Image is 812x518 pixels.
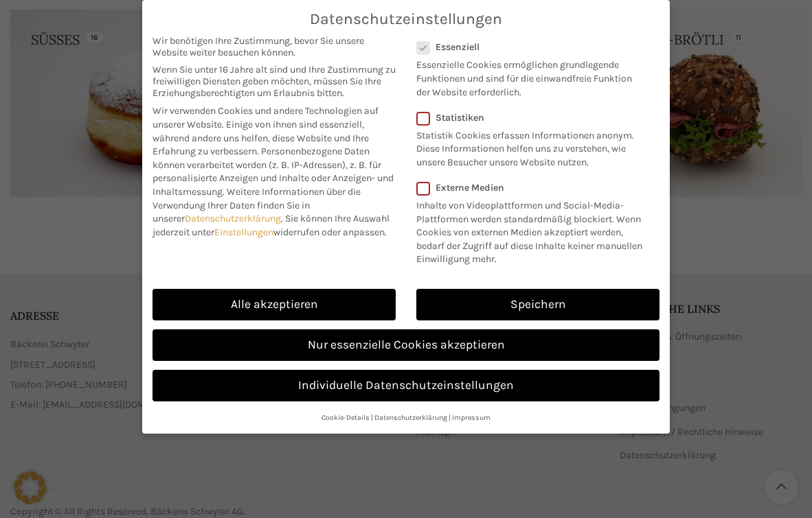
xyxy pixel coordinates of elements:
span: Wir benötigen Ihre Zustimmung, bevor Sie unsere Website weiter besuchen können. [153,35,396,58]
span: Personenbezogene Daten können verarbeitet werden (z. B. IP-Adressen), z. B. für personalisierte A... [153,145,394,198]
label: Essenziell [416,41,642,53]
a: Cookie-Details [322,413,370,422]
a: Individuelle Datenschutzeinstellungen [153,370,659,401]
span: Wir verwenden Cookies und andere Technologien auf unserer Website. Einige von ihnen sind essenzie... [153,105,379,157]
a: Impressum [452,413,490,422]
a: Einstellungen [214,226,273,238]
p: Essenzielle Cookies ermöglichen grundlegende Funktionen und sind für die einwandfreie Funktion de... [416,53,642,99]
a: Datenschutzerklärung [374,413,447,422]
span: Wenn Sie unter 16 Jahre alt sind und Ihre Zustimmung zu freiwilligen Diensten geben möchten, müss... [153,64,396,99]
label: Statistiken [416,112,642,123]
a: Alle akzeptieren [153,289,396,320]
a: Datenschutzerklärung [185,213,281,224]
span: Weitere Informationen über die Verwendung Ihrer Daten finden Sie in unserer . [153,186,361,224]
label: Externe Medien [416,182,651,193]
p: Inhalte von Videoplattformen und Social-Media-Plattformen werden standardmäßig blockiert. Wenn Co... [416,193,651,266]
span: Sie können Ihre Auswahl jederzeit unter widerrufen oder anpassen. [153,213,390,238]
a: Speichern [416,289,659,320]
a: Nur essenzielle Cookies akzeptieren [153,329,659,361]
p: Statistik Cookies erfassen Informationen anonym. Diese Informationen helfen uns zu verstehen, wie... [416,123,642,169]
span: Datenschutzeinstellungen [310,10,502,28]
